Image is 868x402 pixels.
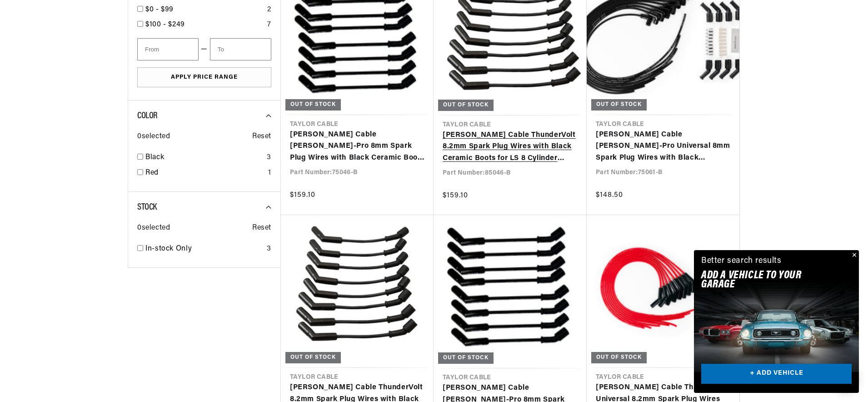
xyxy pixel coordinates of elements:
[267,19,271,31] div: 7
[701,255,782,268] div: Better search results
[145,21,185,28] span: $100 - $249
[137,131,170,143] span: 0 selected
[848,250,859,261] button: Close
[252,131,271,143] span: Reset
[201,44,208,55] span: —
[267,152,271,164] div: 3
[137,38,199,60] input: From
[443,130,578,165] a: [PERSON_NAME] Cable ThunderVolt 8.2mm Spark Plug Wires with Black Ceramic Boots for LS 8 Cylinder...
[137,67,271,88] button: Apply Price Range
[137,203,157,212] span: Stock
[596,129,730,164] a: [PERSON_NAME] Cable [PERSON_NAME]-Pro Universal 8mm Spark Plug Wires with Black Ceramic Boots for...
[145,152,263,164] a: Black
[267,4,271,16] div: 2
[290,129,424,164] a: [PERSON_NAME] Cable [PERSON_NAME]-Pro 8mm Spark Plug Wires with Black Ceramic Boots for LS 8 Cyli...
[267,243,271,255] div: 3
[252,222,271,234] span: Reset
[701,271,829,290] h2: Add A VEHICLE to your garage
[145,6,174,13] span: $0 - $99
[145,167,264,179] a: Red
[210,38,271,60] input: To
[701,364,852,384] a: + ADD VEHICLE
[268,167,271,179] div: 1
[137,222,170,234] span: 0 selected
[137,111,158,121] span: Color
[145,243,263,255] a: In-stock Only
